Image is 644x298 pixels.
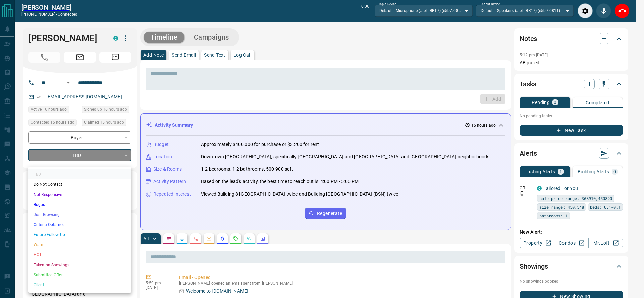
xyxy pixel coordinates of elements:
[28,270,131,280] li: Submitted Offer
[28,190,131,200] li: Not Responsive
[28,220,131,230] li: Criteria Obtained
[28,210,131,220] li: Just Browsing
[28,240,131,250] li: Warm
[28,280,131,290] li: Client
[28,200,131,210] li: Bogus
[28,230,131,240] li: Future Follow Up
[28,260,131,270] li: Taken on Showings
[28,250,131,260] li: HOT
[28,179,131,190] li: Do Not Contact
